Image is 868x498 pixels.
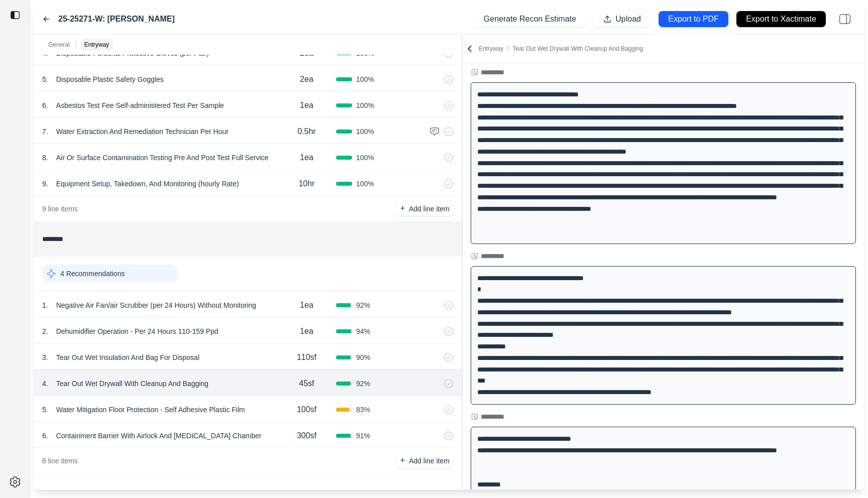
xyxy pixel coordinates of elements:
[356,100,374,110] span: 100 %
[58,13,175,25] label: 25-25271-W: [PERSON_NAME]
[356,127,374,137] span: 100 %
[300,73,313,85] p: 2ea
[300,325,313,337] p: 1ea
[297,126,315,138] p: 0.5hr
[474,11,586,27] button: Generate Recon Estimate
[52,350,203,364] p: Tear Out Wet Insulation And Bag For Disposal
[668,14,718,25] p: Export to PDF
[42,153,48,163] p: 8 .
[300,99,313,111] p: 1ea
[356,405,370,415] span: 83 %
[298,178,314,190] p: 10hr
[42,379,48,389] p: 4 .
[400,203,405,214] p: +
[52,429,266,443] p: Containment Barrier With Airlock And [MEDICAL_DATA] Chamber
[42,352,48,362] p: 3 .
[746,14,816,25] p: Export to Xactimate
[356,326,370,336] span: 94 %
[503,45,512,52] span: /
[594,11,650,27] button: Upload
[396,454,454,468] button: +Add line item
[42,405,48,415] p: 5 .
[297,351,316,363] p: 110sf
[356,74,374,84] span: 100 %
[42,100,48,110] p: 6 .
[42,431,48,441] p: 6 .
[429,127,440,137] img: comment
[52,298,260,312] p: Negative Air Fan/air Scrubber (per 24 Hours) Without Monitoring
[356,300,370,310] span: 92 %
[84,41,109,49] p: Entryway
[42,74,48,84] p: 5 .
[297,404,316,416] p: 100sf
[42,326,48,336] p: 2 .
[356,179,374,189] span: 100 %
[297,430,316,442] p: 300sf
[479,45,643,53] p: Entryway
[42,204,78,214] p: 9 line items
[659,11,728,27] button: Export to PDF
[10,10,20,20] img: toggle sidebar
[52,72,168,86] p: Disposable Plastic Safety Goggles
[42,179,48,189] p: 9 .
[736,11,826,27] button: Export to Xactimate
[400,455,405,466] p: +
[409,456,450,466] p: Add line item
[48,41,70,49] p: General
[52,324,223,338] p: Dehumidifier Operation - Per 24 Hours 110-159 Ppd
[615,14,641,25] p: Upload
[300,299,313,311] p: 1ea
[834,8,856,30] img: right-panel.svg
[512,45,643,52] span: Tear Out Wet Drywall With Cleanup And Bagging
[300,152,313,164] p: 1ea
[42,300,48,310] p: 1 .
[299,378,314,390] p: 45sf
[52,377,212,391] p: Tear Out Wet Drywall With Cleanup And Bagging
[484,14,576,25] p: Generate Recon Estimate
[356,379,370,389] span: 92 %
[356,431,370,441] span: 91 %
[356,153,374,163] span: 100 %
[42,127,48,137] p: 7 .
[52,177,243,191] p: Equipment Setup, Takedown, And Monitoring (hourly Rate)
[409,204,450,214] p: Add line item
[52,98,228,112] p: Asbestos Test Fee Self-administered Test Per Sample
[52,151,273,165] p: Air Or Surface Contamination Testing Pre And Post Test Full Service
[42,456,78,466] p: 6 line items
[396,202,454,216] button: +Add line item
[52,125,233,139] p: Water Extraction And Remediation Technician Per Hour
[60,269,125,279] p: 4 Recommendations
[356,352,370,362] span: 90 %
[52,403,249,417] p: Water Mitigation Floor Protection - Self Adhesive Plastic Film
